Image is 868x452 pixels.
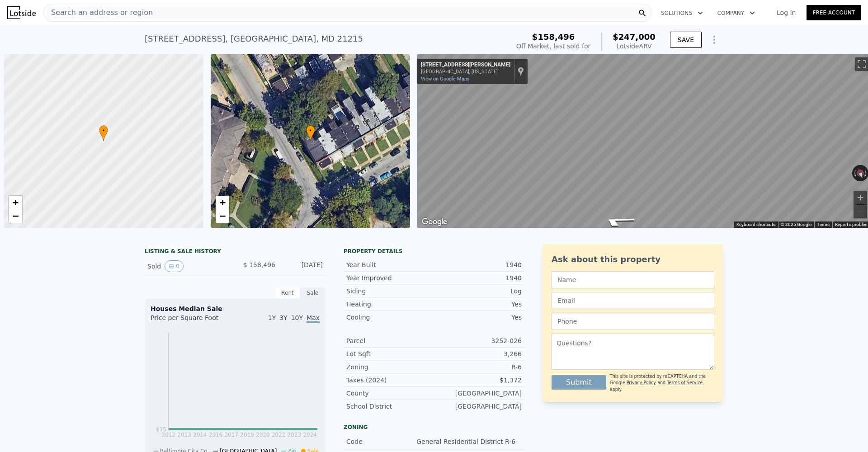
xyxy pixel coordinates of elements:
div: 3252-026 [434,336,522,345]
div: Sale [300,287,325,299]
span: $247,000 [613,32,656,42]
tspan: 2023 [288,432,302,438]
div: County [346,389,434,398]
button: Reset the view [854,165,867,182]
span: − [13,210,19,221]
a: Zoom in [216,196,229,209]
span: + [13,197,19,208]
tspan: 2016 [209,432,223,438]
input: Email [552,292,714,309]
div: Lotside ARV [613,42,656,51]
div: Zoning [346,363,434,372]
div: Yes [434,300,522,309]
div: Parcel [346,336,434,345]
div: Rent [275,287,300,299]
img: Google [420,216,449,228]
span: Max [307,314,320,323]
div: [GEOGRAPHIC_DATA] [434,402,522,411]
div: This site is protected by reCAPTCHA and the Google and apply. [610,373,714,393]
input: Name [552,271,714,288]
div: Siding [346,287,434,296]
span: $ 158,496 [243,261,275,268]
div: 3,266 [434,349,522,358]
div: • [99,125,108,141]
div: Price per Square Foot [151,313,235,328]
div: General Residential District R-6 [416,437,517,446]
button: Rotate counterclockwise [852,165,857,181]
tspan: 2020 [256,432,270,438]
tspan: 2014 [193,432,207,438]
div: $1,372 [434,376,522,385]
tspan: 2024 [303,432,317,438]
tspan: 2017 [225,432,239,438]
a: Privacy Policy [627,380,656,385]
div: • [306,125,315,141]
button: Company [710,5,762,21]
div: Year Built [346,260,434,269]
div: School District [346,402,434,411]
div: R-6 [434,363,522,372]
button: Zoom out [854,205,867,218]
div: Zoning [344,424,524,431]
button: Zoom in [854,191,867,204]
a: Terms of Service [667,380,703,385]
span: + [219,197,225,208]
div: Taxes (2024) [346,376,434,385]
div: 1940 [434,260,522,269]
div: Lot Sqft [346,349,434,358]
span: • [99,127,108,135]
div: 1940 [434,273,522,282]
span: • [306,127,315,135]
button: Submit [552,375,606,390]
span: © 2025 Google [781,222,811,227]
tspan: 2012 [162,432,176,438]
span: 10Y [291,314,303,321]
div: [GEOGRAPHIC_DATA], [US_STATE] [421,69,510,75]
div: Code [346,437,416,446]
a: Log In [766,8,807,17]
tspan: $15 [156,426,166,433]
button: Solutions [654,5,710,21]
div: [STREET_ADDRESS] , [GEOGRAPHIC_DATA] , MD 21215 [145,33,363,45]
button: Keyboard shortcuts [736,221,775,228]
span: Search an address or region [44,7,153,18]
div: LISTING & SALE HISTORY [145,248,325,257]
div: [STREET_ADDRESS][PERSON_NAME] [421,61,510,69]
div: [GEOGRAPHIC_DATA] [434,389,522,398]
div: Property details [344,248,524,255]
span: − [219,210,225,221]
button: SAVE [670,32,702,48]
div: [DATE] [283,260,323,272]
a: Open this area in Google Maps (opens a new window) [420,216,449,228]
input: Phone [552,313,714,330]
span: 1Y [268,314,276,321]
a: Show location on map [518,66,524,76]
div: Log [434,287,522,296]
img: Lotside [7,6,36,19]
div: Sold [147,260,228,272]
a: Free Account [807,5,861,20]
div: Year Improved [346,273,434,282]
tspan: 2013 [177,432,191,438]
div: Yes [434,313,522,322]
div: Off Market, last sold for [516,42,590,51]
tspan: 2019 [240,432,254,438]
a: Zoom out [9,209,22,223]
button: View historical data [165,260,184,272]
span: $158,496 [532,32,575,42]
button: Show Options [705,31,723,49]
div: Ask about this property [552,253,714,266]
div: Houses Median Sale [151,304,320,313]
a: View on Google Maps [421,76,470,82]
div: Cooling [346,313,434,322]
tspan: 2022 [272,432,286,438]
div: Heating [346,300,434,309]
path: Go Northwest, Towanda Ave [585,213,650,230]
a: Zoom out [216,209,229,223]
span: 3Y [279,314,287,321]
a: Terms [817,222,830,227]
a: Zoom in [9,196,22,209]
